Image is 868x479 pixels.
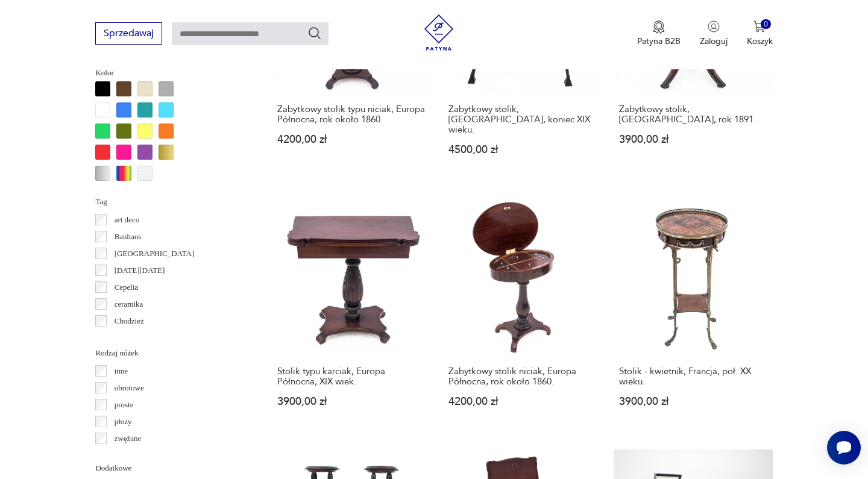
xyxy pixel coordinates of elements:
[619,366,767,387] h3: Stolik - kwietnik, Francja, poł. XX wieku.
[95,346,243,360] p: Rodzaj nóżek
[115,415,132,428] p: płozy
[277,396,425,407] p: 3900,00 zł
[115,315,144,328] p: Chodzież
[448,396,596,407] p: 4200,00 zł
[637,20,681,47] button: Patyna B2B
[619,104,767,125] h3: Zabytkowy stolik, [GEOGRAPHIC_DATA], rok 1891.
[115,247,195,260] p: [GEOGRAPHIC_DATA]
[761,19,771,30] div: 0
[272,198,430,430] a: Stolik typu karciak, Europa Północna, XIX wiek.Stolik typu karciak, Europa Północna, XIX wiek.390...
[115,264,165,277] p: [DATE][DATE]
[448,145,596,155] p: 4500,00 zł
[95,30,162,39] a: Sprzedawaj
[421,14,457,51] img: Patyna - sklep z meblami i dekoracjami vintage
[115,365,128,378] p: inne
[619,396,767,407] p: 3900,00 zł
[614,198,772,430] a: Stolik - kwietnik, Francja, poł. XX wieku.Stolik - kwietnik, Francja, poł. XX wieku.3900,00 zł
[448,366,596,387] h3: Zabytkowy stolik niciak, Europa Północna, rok około 1860.
[307,26,322,40] button: Szukaj
[95,195,243,208] p: Tag
[115,331,143,345] p: Ćmielów
[115,298,143,311] p: ceramika
[653,20,665,34] img: Ikona medalu
[443,198,602,430] a: Zabytkowy stolik niciak, Europa Północna, rok około 1860.Zabytkowy stolik niciak, Europa Północna...
[747,36,773,47] p: Koszyk
[637,36,681,47] p: Patyna B2B
[115,281,139,294] p: Cepelia
[277,104,425,125] h3: Zabytkowy stolik typu niciak, Europa Północna, rok około 1860.
[700,20,728,47] button: Zaloguj
[95,66,243,80] p: Kolor
[277,366,425,387] h3: Stolik typu karciak, Europa Północna, XIX wiek.
[95,462,243,475] p: Dodatkowe
[753,20,766,33] img: Ikona koszyka
[115,432,142,445] p: zwężane
[277,134,425,145] p: 4200,00 zł
[700,36,728,47] p: Zaloguj
[747,20,773,47] button: 0Koszyk
[448,104,596,135] h3: Zabytkowy stolik, [GEOGRAPHIC_DATA], koniec XIX wieku.
[115,398,134,412] p: proste
[115,230,142,243] p: Bauhaus
[95,22,162,45] button: Sprzedawaj
[637,20,681,47] a: Ikona medaluPatyna B2B
[619,134,767,145] p: 3900,00 zł
[708,20,720,33] img: Ikonka użytkownika
[115,381,144,395] p: obrotowe
[827,431,861,465] iframe: Smartsupp widget button
[115,213,140,227] p: art deco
